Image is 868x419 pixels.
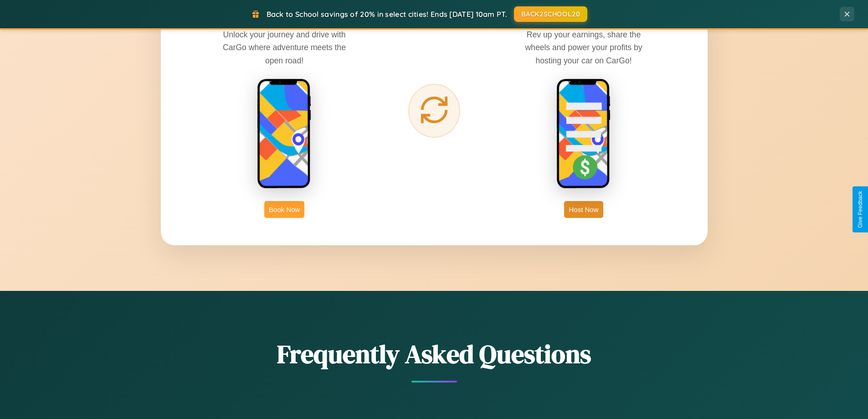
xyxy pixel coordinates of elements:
p: Unlock your journey and drive with CarGo where adventure meets the open road! [216,28,353,67]
p: Rev up your earnings, share the wheels and power your profits by hosting your car on CarGo! [515,28,652,67]
span: Back to School savings of 20% in select cities! Ends [DATE] 10am PT. [267,10,507,19]
button: BACK2SCHOOL20 [514,6,587,22]
h2: Frequently Asked Questions [161,336,708,372]
div: Give Feedback [857,191,863,228]
img: rent phone [257,78,312,190]
button: Book Now [264,201,304,218]
button: Host Now [564,201,603,218]
img: host phone [556,78,611,190]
